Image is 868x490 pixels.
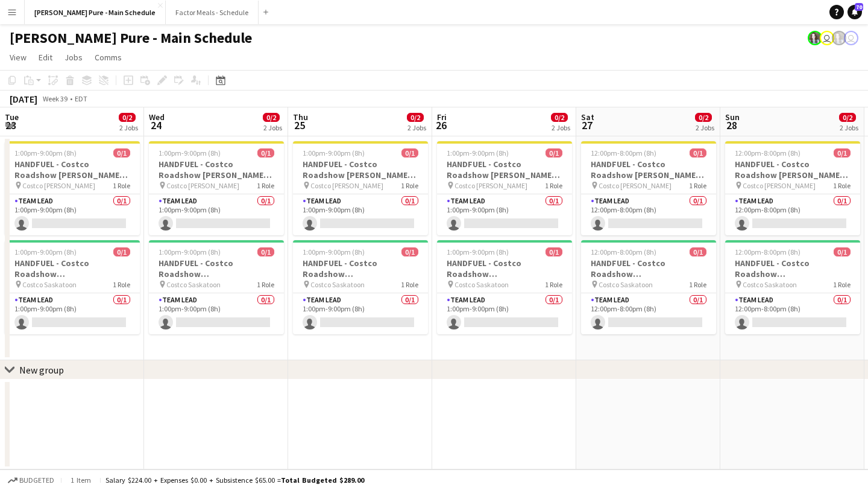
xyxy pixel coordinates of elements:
app-card-role: Team Lead0/112:00pm-8:00pm (8h) [725,194,860,235]
h3: HANDFUEL - Costco Roadshow [PERSON_NAME], [GEOGRAPHIC_DATA] [437,159,572,180]
span: 12:00pm-8:00pm (8h) [591,247,656,256]
app-user-avatar: Leticia Fayzano [820,31,834,45]
span: 1 Role [833,181,851,190]
div: EDT [75,94,87,103]
app-job-card: 12:00pm-8:00pm (8h)0/1HANDFUEL - Costco Roadshow [GEOGRAPHIC_DATA], [GEOGRAPHIC_DATA] Costco Sask... [725,240,860,334]
span: Costco Saskatoon [743,280,797,289]
app-job-card: 1:00pm-9:00pm (8h)0/1HANDFUEL - Costco Roadshow [GEOGRAPHIC_DATA], [GEOGRAPHIC_DATA] Costco Saska... [437,240,572,334]
app-job-card: 1:00pm-9:00pm (8h)0/1HANDFUEL - Costco Roadshow [GEOGRAPHIC_DATA], [GEOGRAPHIC_DATA] Costco Saska... [5,240,140,334]
span: 1 Role [689,280,706,289]
span: 1:00pm-9:00pm (8h) [159,247,221,256]
span: 0/2 [407,113,424,122]
span: Wed [149,112,165,122]
a: Edit [34,49,57,65]
span: Costco Saskatoon [599,280,653,289]
app-card-role: Team Lead0/11:00pm-9:00pm (8h) [293,293,428,334]
span: View [10,52,27,63]
span: 1 Role [257,181,274,190]
app-job-card: 1:00pm-9:00pm (8h)0/1HANDFUEL - Costco Roadshow [GEOGRAPHIC_DATA], [GEOGRAPHIC_DATA] Costco Saska... [149,240,284,334]
span: 0/1 [257,148,274,157]
span: Comms [95,52,122,63]
span: 0/1 [401,148,418,157]
span: 28 [723,118,740,132]
app-job-card: 1:00pm-9:00pm (8h)0/1HANDFUEL - Costco Roadshow [PERSON_NAME], [GEOGRAPHIC_DATA] Costco [PERSON_N... [437,141,572,235]
h3: HANDFUEL - Costco Roadshow [GEOGRAPHIC_DATA], [GEOGRAPHIC_DATA] [5,258,140,279]
app-card-role: Team Lead0/11:00pm-9:00pm (8h) [5,293,140,334]
div: 2 Jobs [407,123,426,132]
span: Costco Saskatoon [310,280,365,289]
a: View [5,49,31,65]
span: Jobs [64,52,83,63]
app-card-role: Team Lead0/11:00pm-9:00pm (8h) [149,194,284,235]
span: Budgeted [19,476,54,485]
span: Total Budgeted $289.00 [281,476,364,485]
span: 1 Role [833,280,851,289]
app-card-role: Team Lead0/11:00pm-9:00pm (8h) [5,194,140,235]
span: 1 Role [401,181,418,190]
span: 1:00pm-9:00pm (8h) [303,247,365,256]
span: Costco [PERSON_NAME] [743,181,816,190]
span: 1 Role [545,181,562,190]
h3: HANDFUEL - Costco Roadshow [PERSON_NAME], [GEOGRAPHIC_DATA] [149,159,284,180]
span: 27 [579,118,594,132]
app-card-role: Team Lead0/11:00pm-9:00pm (8h) [437,194,572,235]
h3: HANDFUEL - Costco Roadshow [PERSON_NAME], [GEOGRAPHIC_DATA] [293,159,428,180]
span: 1 Role [113,181,130,190]
span: Costco Saskatoon [454,280,509,289]
span: Tue [5,112,19,122]
span: 23 [3,118,19,132]
span: 0/1 [401,247,418,256]
span: 1 Role [257,280,274,289]
span: 0/1 [690,247,706,256]
div: Salary $224.00 + Expenses $0.00 + Subsistence $65.00 = [105,476,364,485]
span: 24 [147,118,165,132]
span: 0/2 [839,113,856,122]
span: Costco [PERSON_NAME] [166,181,239,190]
span: 12:00pm-8:00pm (8h) [735,148,800,157]
app-job-card: 12:00pm-8:00pm (8h)0/1HANDFUEL - Costco Roadshow [GEOGRAPHIC_DATA], [GEOGRAPHIC_DATA] Costco Sask... [581,240,716,334]
div: 2 Jobs [263,123,282,132]
span: 1:00pm-9:00pm (8h) [14,148,77,157]
span: 0/2 [695,113,712,122]
app-job-card: 1:00pm-9:00pm (8h)0/1HANDFUEL - Costco Roadshow [PERSON_NAME], [GEOGRAPHIC_DATA] Costco [PERSON_N... [5,141,140,235]
span: Costco [PERSON_NAME] [454,181,527,190]
span: 1 Role [689,181,706,190]
button: [PERSON_NAME] Pure - Main Schedule [25,1,166,24]
app-card-role: Team Lead0/112:00pm-8:00pm (8h) [725,293,860,334]
span: 0/1 [113,148,130,157]
app-job-card: 12:00pm-8:00pm (8h)0/1HANDFUEL - Costco Roadshow [PERSON_NAME], [GEOGRAPHIC_DATA] Costco [PERSON_... [725,141,860,235]
app-card-role: Team Lead0/11:00pm-9:00pm (8h) [437,293,572,334]
h3: HANDFUEL - Costco Roadshow [PERSON_NAME], [GEOGRAPHIC_DATA] [581,159,716,180]
span: 0/1 [113,247,130,256]
app-user-avatar: Ashleigh Rains [808,31,822,45]
h3: HANDFUEL - Costco Roadshow [GEOGRAPHIC_DATA], [GEOGRAPHIC_DATA] [725,258,860,279]
span: 0/1 [690,148,706,157]
app-job-card: 1:00pm-9:00pm (8h)0/1HANDFUEL - Costco Roadshow [PERSON_NAME], [GEOGRAPHIC_DATA] Costco [PERSON_N... [149,141,284,235]
span: 1 Role [401,280,418,289]
app-user-avatar: Ashleigh Rains [832,31,846,45]
span: 0/2 [119,113,136,122]
a: 70 [848,5,862,19]
span: 0/1 [834,247,851,256]
app-job-card: 1:00pm-9:00pm (8h)0/1HANDFUEL - Costco Roadshow [GEOGRAPHIC_DATA], [GEOGRAPHIC_DATA] Costco Saska... [293,240,428,334]
a: Comms [90,49,127,65]
app-card-role: Team Lead0/11:00pm-9:00pm (8h) [149,293,284,334]
span: Thu [293,112,308,122]
span: Edit [39,52,52,63]
span: Costco [PERSON_NAME] [599,181,671,190]
h3: HANDFUEL - Costco Roadshow [PERSON_NAME], [GEOGRAPHIC_DATA] [725,159,860,180]
h3: HANDFUEL - Costco Roadshow [PERSON_NAME], [GEOGRAPHIC_DATA] [5,159,140,180]
span: 1 item [66,476,95,485]
app-user-avatar: Tifany Scifo [844,31,858,45]
span: Costco [PERSON_NAME] [22,181,95,190]
app-card-role: Team Lead0/11:00pm-9:00pm (8h) [293,194,428,235]
span: 1:00pm-9:00pm (8h) [159,148,221,157]
app-card-role: Team Lead0/112:00pm-8:00pm (8h) [581,194,716,235]
div: 12:00pm-8:00pm (8h)0/1HANDFUEL - Costco Roadshow [PERSON_NAME], [GEOGRAPHIC_DATA] Costco [PERSON_... [581,141,716,235]
span: 12:00pm-8:00pm (8h) [591,148,656,157]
